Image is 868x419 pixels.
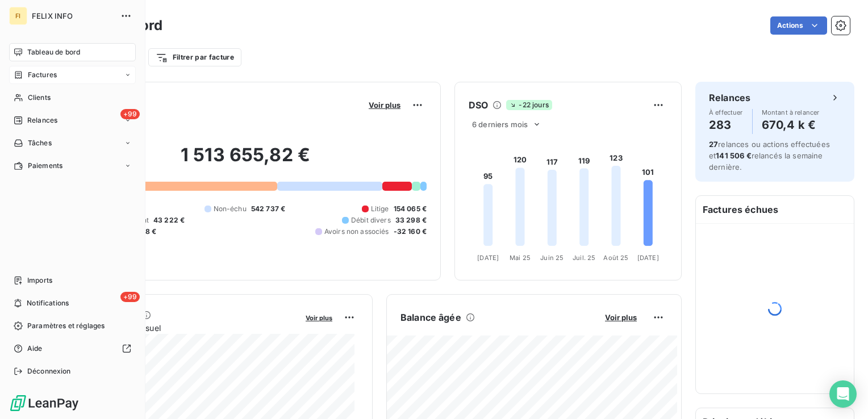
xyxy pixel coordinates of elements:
[716,151,751,160] span: 141 506 €
[27,343,43,354] span: Aide
[27,298,69,308] span: Notifications
[64,322,298,334] span: Chiffre d'affaires mensuel
[506,100,552,110] span: -22 jours
[9,394,80,412] img: Logo LeanPay
[28,70,57,80] span: Factures
[120,292,140,302] span: +99
[28,138,52,148] span: Tâches
[770,16,827,35] button: Actions
[709,91,750,104] h6: Relances
[395,215,427,225] span: 33 298 €
[251,204,285,214] span: 542 737 €
[762,116,820,134] h4: 670,4 k €
[302,312,336,322] button: Voir plus
[365,100,404,110] button: Voir plus
[400,311,461,324] h6: Balance âgée
[709,116,743,134] h4: 283
[603,254,628,262] tspan: Août 25
[306,314,332,322] span: Voir plus
[573,254,595,262] tspan: Juil. 25
[324,227,389,237] span: Avoirs non associés
[120,109,140,119] span: +99
[148,48,241,66] button: Filtrer par facture
[27,321,105,331] span: Paramètres et réglages
[709,140,718,149] span: 27
[602,312,640,322] button: Voir plus
[762,109,820,116] span: Montant à relancer
[540,254,564,262] tspan: Juin 25
[369,100,400,110] span: Voir plus
[371,204,389,214] span: Litige
[64,144,427,178] h2: 1 513 655,82 €
[510,254,531,262] tspan: Mai 25
[214,204,247,214] span: Non-échu
[27,115,57,125] span: Relances
[27,366,71,376] span: Déconnexion
[27,47,80,57] span: Tableau de bord
[28,161,62,171] span: Paiements
[9,340,136,358] a: Aide
[9,7,27,25] div: FI
[637,254,659,262] tspan: [DATE]
[394,204,427,214] span: 154 065 €
[351,215,391,225] span: Débit divers
[605,313,637,322] span: Voir plus
[472,120,528,129] span: 6 derniers mois
[477,254,499,262] tspan: [DATE]
[709,109,743,116] span: À effectuer
[32,11,114,20] span: FELIX INFO
[394,227,427,237] span: -32 160 €
[829,380,857,408] div: Open Intercom Messenger
[153,215,185,225] span: 43 222 €
[27,275,52,286] span: Imports
[28,93,51,103] span: Clients
[469,98,488,112] h6: DSO
[696,196,854,223] h6: Factures échues
[709,140,830,171] span: relances ou actions effectuées et relancés la semaine dernière.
